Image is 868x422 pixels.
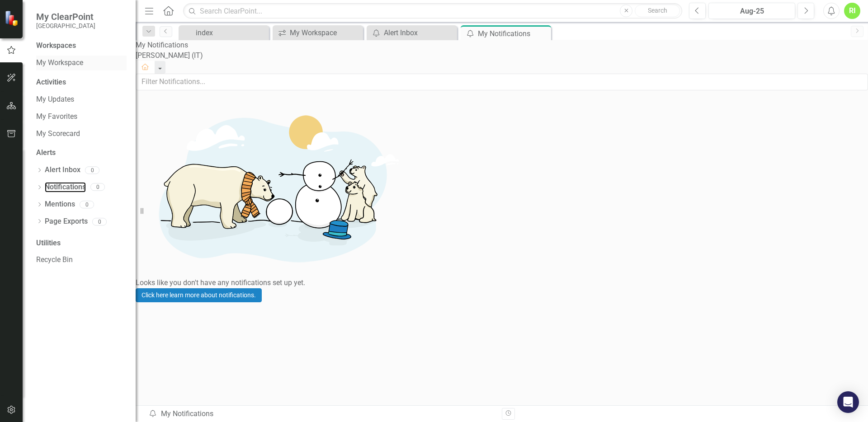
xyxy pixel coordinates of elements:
div: [PERSON_NAME] (IT) [136,51,868,61]
div: 0 [90,183,105,191]
a: My Scorecard [36,129,127,139]
div: 0 [92,218,107,225]
a: My Workspace [36,58,127,68]
a: Click here learn more about notifications. [136,288,262,302]
input: Search ClearPoint... [183,3,682,19]
div: Alerts [36,148,127,158]
div: Looks like you don't have any notifications set up yet. [136,278,868,288]
a: Page Exports [45,216,88,227]
a: Recycle Bin [36,255,127,265]
span: Search [648,7,667,14]
a: index [181,27,267,38]
button: Search [635,5,680,17]
input: Filter Notifications... [136,74,868,90]
div: Alert Inbox [384,27,455,38]
img: ClearPoint Strategy [5,10,20,26]
a: Notifications [45,182,86,192]
div: My Notifications [148,409,495,419]
div: Activities [36,77,127,88]
a: My Favorites [36,112,127,122]
div: My Notifications [136,40,868,51]
div: Workspaces [36,41,76,51]
div: Aug-25 [712,6,792,17]
div: 0 [85,166,99,174]
a: Mentions [45,199,75,210]
div: My Workspace [290,27,361,38]
span: My ClearPoint [36,11,95,22]
div: 0 [80,201,94,208]
small: [GEOGRAPHIC_DATA] [36,22,95,29]
img: Getting started [136,97,407,278]
button: Aug-25 [708,3,795,19]
div: My Notifications [478,28,549,39]
div: Open Intercom Messenger [837,391,859,413]
a: Alert Inbox [369,27,455,38]
div: Utilities [36,238,127,249]
a: My Updates [36,94,127,105]
a: My Workspace [275,27,361,38]
button: RI [844,3,860,19]
a: Alert Inbox [45,165,80,175]
div: index [196,27,267,38]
